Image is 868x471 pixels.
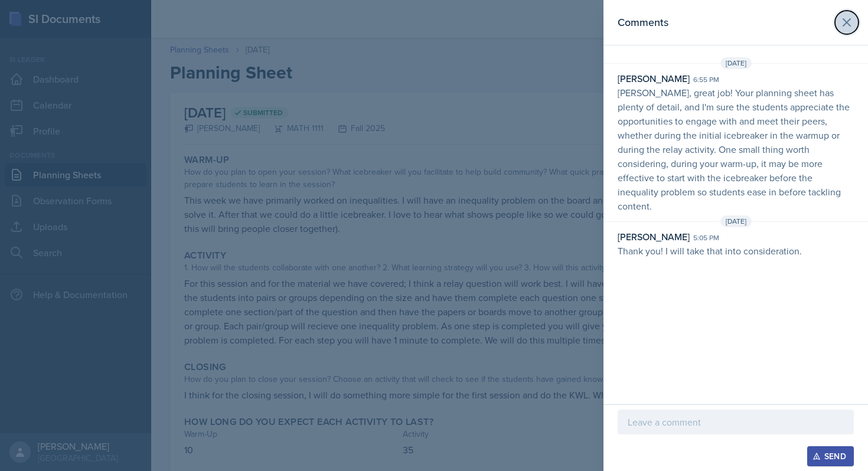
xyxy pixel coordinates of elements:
p: [PERSON_NAME], great job! Your planning sheet has plenty of detail, and I'm sure the students app... [618,86,854,213]
h2: Comments [618,14,668,31]
span: [DATE] [720,215,752,227]
div: Send [815,452,846,461]
button: Send [807,446,854,466]
div: 6:55 pm [693,74,719,85]
p: Thank you! I will take that into consideration. [618,244,854,258]
div: 5:05 pm [693,233,719,243]
div: [PERSON_NAME] [618,230,690,244]
span: [DATE] [720,57,752,69]
div: [PERSON_NAME] [618,71,690,86]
